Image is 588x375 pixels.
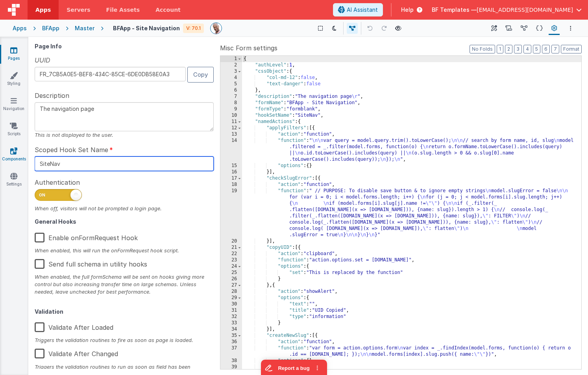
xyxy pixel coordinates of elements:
div: When off, visitors will not be prompted a login page. [35,205,214,212]
strong: Page Info [35,43,62,50]
button: 5 [533,45,540,53]
span: Misc Form settings [220,43,277,53]
div: 13 [220,131,242,138]
div: 35 [220,333,242,339]
div: 20 [220,238,242,244]
button: 4 [523,45,531,53]
div: 2 [220,62,242,68]
div: 25 [220,270,242,276]
span: Help [401,6,414,14]
span: Apps [35,6,51,14]
button: No Folds [470,45,495,53]
button: 1 [497,45,503,53]
strong: Validation [35,308,63,315]
div: 23 [220,257,242,263]
button: 7 [551,45,559,53]
div: When enabled, this will run the onFormRequest hook script. [35,247,214,254]
label: Send full schema in utility hooks [35,254,147,271]
div: Triggers the validation routines to fire as soon as page is loaded. [35,336,214,344]
div: When enabled, the full formSchema will be sent on hooks giving more control but also increasing t... [35,273,214,296]
div: 15 [220,163,242,169]
div: 1 [220,56,242,62]
div: 4 [220,75,242,81]
div: 17 [220,175,242,182]
button: Copy [187,67,214,82]
div: 5 [220,81,242,87]
button: 3 [514,45,522,53]
div: 14 [220,138,242,163]
div: 33 [220,320,242,326]
div: 22 [220,251,242,257]
div: 8 [220,100,242,106]
label: Validate After Changed [35,344,118,361]
div: 39 [220,364,242,370]
button: BF Templates — [EMAIL_ADDRESS][DOMAIN_NAME] [432,6,582,14]
h4: BFApp - Site Navigation [113,25,180,31]
span: File Assets [106,6,140,14]
label: Enable onFormRequest Hook [35,228,138,245]
span: Servers [67,6,90,14]
div: 18 [220,182,242,188]
span: BF Templates — [432,6,477,14]
div: V: 70.1 [183,24,204,33]
div: 37 [220,345,242,358]
button: 2 [505,45,512,53]
label: Validate After Loaded [35,318,113,335]
div: 34 [220,326,242,333]
span: Scoped Hook Set Name [35,145,108,154]
div: 26 [220,276,242,282]
div: 12 [220,125,242,131]
div: Apps [13,24,27,32]
button: 6 [542,45,550,53]
div: 24 [220,263,242,270]
div: 29 [220,295,242,301]
div: 16 [220,169,242,175]
div: 7 [220,94,242,100]
span: Description [35,91,69,100]
span: UUID [35,55,50,65]
img: 11ac31fe5dc3d0eff3fbbbf7b26fa6e1 [211,23,222,34]
div: 38 [220,358,242,364]
div: 3 [220,68,242,75]
div: 9 [220,106,242,112]
div: 21 [220,244,242,251]
div: 36 [220,339,242,345]
span: AI Assistant [347,6,378,14]
div: 31 [220,307,242,314]
div: 30 [220,301,242,307]
div: 28 [220,289,242,295]
div: BFApp [42,24,59,32]
button: Options [566,24,575,33]
div: 32 [220,314,242,320]
button: AI Assistant [333,3,383,17]
div: 11 [220,119,242,125]
div: 10 [220,112,242,119]
div: This is not displayed to the user. [35,131,214,139]
span: [EMAIL_ADDRESS][DOMAIN_NAME] [477,6,573,14]
strong: General Hooks [35,218,76,225]
span: Authentication [35,178,80,187]
div: Master [75,24,94,32]
button: Format [561,45,582,53]
div: 6 [220,87,242,94]
div: 27 [220,282,242,289]
div: 19 [220,188,242,238]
